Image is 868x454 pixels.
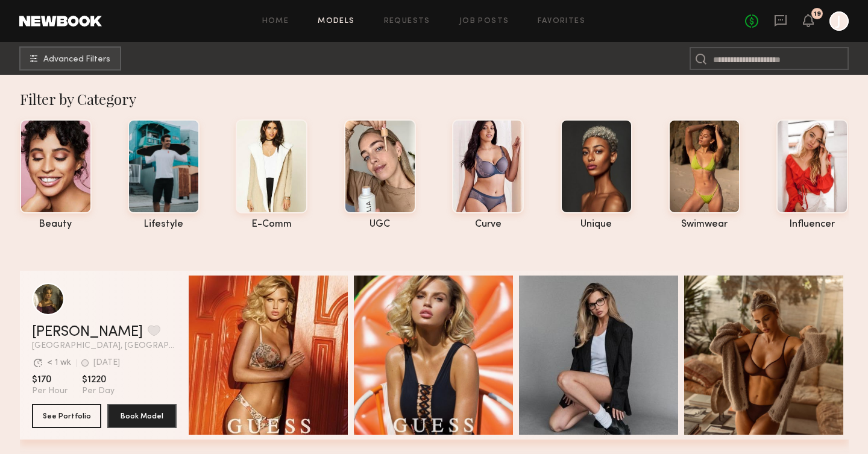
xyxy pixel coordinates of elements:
a: Home [262,17,289,25]
div: e-comm [236,219,307,230]
div: < 1 wk [47,359,71,367]
span: [GEOGRAPHIC_DATA], [GEOGRAPHIC_DATA] [32,342,177,350]
div: swimwear [668,219,740,230]
div: UGC [344,219,416,230]
button: Book Model [107,404,177,428]
span: $170 [32,374,68,386]
span: $1220 [82,374,115,386]
button: Advanced Filters [19,46,121,71]
span: Per Day [82,386,115,397]
div: curve [452,219,524,230]
a: J [829,11,849,31]
a: Requests [384,17,430,25]
span: Advanced Filters [43,55,110,64]
div: Filter by Category [20,89,849,109]
div: lifestyle [128,219,200,230]
a: Models [318,17,354,25]
div: [DATE] [93,359,120,367]
div: 19 [814,11,821,17]
button: See Portfolio [32,404,101,428]
div: beauty [20,219,92,230]
a: Job Posts [459,17,509,25]
a: Favorites [538,17,585,25]
div: influencer [776,219,848,230]
span: Per Hour [32,386,68,397]
a: [PERSON_NAME] [32,325,143,339]
div: unique [561,219,632,230]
